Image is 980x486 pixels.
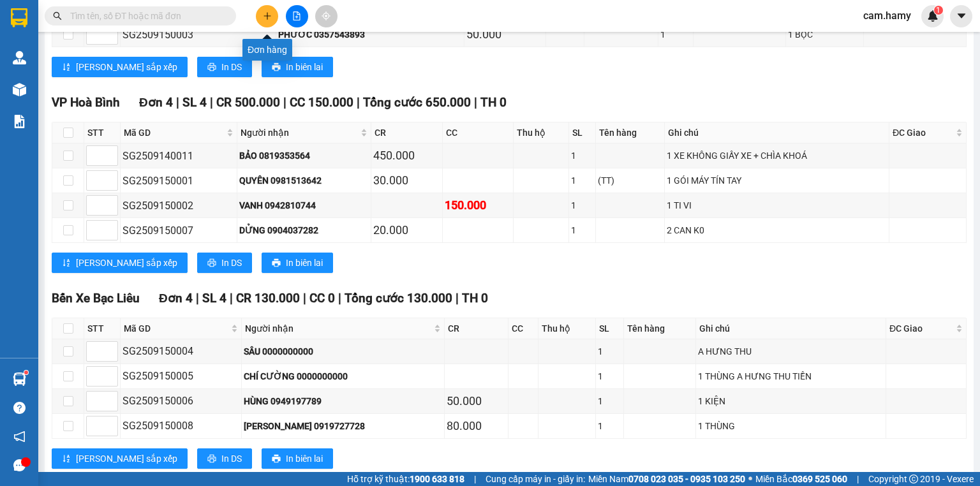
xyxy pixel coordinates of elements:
span: In DS [221,256,242,270]
div: QUYÊN 0981513642 [239,173,369,188]
th: Ghi chú [665,122,889,144]
th: SL [596,318,624,339]
span: sort-ascending [62,454,71,464]
span: CC 150.000 [290,95,353,110]
span: question-circle [13,402,26,414]
div: HÙNG 0949197789 [244,394,442,408]
div: 1 THÙNG [698,419,884,433]
span: printer [207,454,216,464]
button: caret-down [950,5,972,27]
span: Đơn 4 [139,95,173,110]
span: notification [13,431,26,443]
button: printerIn biên lai [262,253,333,273]
td: SG2509150004 [121,339,242,364]
div: 1 TI VI [667,198,887,212]
span: SL 4 [182,95,207,110]
div: 1 [598,344,621,358]
span: Tổng cước 130.000 [345,291,452,306]
div: SG2509150002 [122,198,235,214]
div: 1 [571,198,593,212]
div: 450.000 [373,147,440,165]
span: | [230,291,233,306]
div: [PERSON_NAME] 0919727728 [244,419,442,433]
div: 1 XE KHÔNG GIẤY XE + CHÌA KHOÁ [667,149,887,163]
span: Mã GD [124,126,224,140]
span: Người nhận [241,126,359,140]
th: CC [509,318,538,339]
td: SG2509140011 [121,144,237,168]
span: printer [207,63,216,73]
span: aim [322,11,330,20]
span: | [196,291,199,306]
input: Tìm tên, số ĐT hoặc mã đơn [70,9,221,23]
th: STT [84,122,121,144]
span: In biên lai [286,256,323,270]
span: plus [263,11,272,20]
span: ⚪️ [748,476,752,482]
div: 1 KIỆN [698,394,884,408]
td: SG2509150002 [121,193,237,218]
span: Miền Nam [588,472,745,486]
div: SÂU 0000000000 [244,344,442,358]
span: printer [272,454,281,464]
span: CC 0 [309,291,335,306]
button: printerIn DS [197,57,252,77]
span: | [338,291,341,306]
th: CR [371,122,443,144]
span: Miền Bắc [755,472,847,486]
th: Tên hàng [596,122,665,144]
span: | [303,291,306,306]
span: cam.hamy [853,8,921,24]
span: CR 130.000 [236,291,300,306]
span: ĐC Giao [893,126,953,140]
div: 1 [598,419,621,433]
th: SL [569,122,596,144]
div: 1 BỌC [788,27,861,41]
div: 50.000 [466,26,544,43]
button: printerIn DS [197,253,252,273]
div: SG2509150007 [122,223,235,239]
div: SG2509150006 [122,393,239,409]
div: 50.000 [447,392,506,410]
sup: 1 [24,371,28,374]
td: SG2509150007 [121,218,237,243]
div: (TT) [598,173,662,188]
div: SG2509150005 [122,368,239,384]
div: 1 [571,149,593,163]
span: 1 [936,6,940,15]
span: CR 500.000 [216,95,280,110]
sup: 1 [934,6,943,15]
img: logo-vxr [11,8,27,27]
span: search [53,11,62,20]
span: printer [207,258,216,269]
div: 2 CAN K0 [667,223,887,237]
span: printer [272,63,281,73]
div: 1 [660,27,692,41]
div: A HƯNG THU [698,344,884,358]
span: VP Hoà Bình [52,95,120,110]
button: plus [256,5,278,27]
span: [PERSON_NAME] sắp xếp [76,256,177,270]
td: SG2509150001 [121,168,237,193]
th: CR [445,318,509,339]
div: 30.000 [373,172,440,189]
img: warehouse-icon [13,51,26,64]
div: CHÍ CƯỜNG 0000000000 [244,369,442,383]
span: [PERSON_NAME] sắp xếp [76,60,177,74]
div: 1 [571,173,593,188]
span: Cung cấp máy in - giấy in: [486,472,585,486]
div: DỬNG 0904037282 [239,223,369,237]
div: SG2509140011 [122,148,235,164]
span: SL 4 [202,291,226,306]
span: ĐC Giao [889,321,953,335]
th: Thu hộ [514,122,569,144]
td: SG2509150006 [121,389,242,414]
div: 1 [598,394,621,408]
button: printerIn DS [197,448,252,469]
div: SG2509150004 [122,343,239,359]
img: warehouse-icon [13,372,26,386]
span: | [357,95,360,110]
th: Ghi chú [696,318,886,339]
div: 80.000 [447,417,506,435]
button: file-add [286,5,308,27]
